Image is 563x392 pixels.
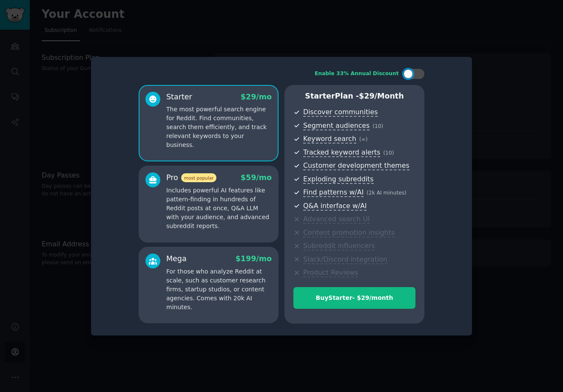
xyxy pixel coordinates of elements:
span: Find patterns w/AI [303,188,364,197]
span: $ 199 /mo [236,254,272,263]
div: Enable 33% Annual Discount [315,70,399,78]
button: BuyStarter- $29/month [293,287,415,309]
span: $ 59 /mo [241,173,272,182]
span: Product Reviews [303,268,358,277]
span: $ 29 /month [359,92,404,100]
span: ( ∞ ) [359,136,368,142]
span: most popular [181,173,217,182]
span: Discover communities [303,108,378,117]
div: Pro [166,172,216,183]
span: ( 10 ) [372,123,383,129]
span: Keyword search [303,135,356,144]
p: For those who analyze Reddit at scale, such as customer research firms, startup studios, or conte... [166,267,272,312]
span: $ 29 /mo [241,93,272,101]
span: Tracked keyword alerts [303,148,380,157]
div: Mega [166,254,187,264]
p: The most powerful search engine for Reddit. Find communities, search them efficiently, and track ... [166,105,272,149]
p: Starter Plan - [293,91,415,102]
span: Exploding subreddits [303,175,373,184]
span: ( 2k AI minutes ) [367,190,407,196]
span: Subreddit influencers [303,242,375,251]
span: Content promotion insights [303,228,395,237]
span: Slack/Discord integration [303,255,387,264]
span: Segment audiences [303,121,370,130]
span: Customer development themes [303,161,409,170]
span: Advanced search UI [303,215,370,224]
div: Starter [166,92,192,102]
span: ( 10 ) [383,150,394,156]
div: Buy Starter - $ 29 /month [294,293,415,302]
span: Q&A interface w/AI [303,202,367,211]
p: Includes powerful AI features like pattern-finding in hundreds of Reddit posts at once, Q&A LLM w... [166,186,272,231]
